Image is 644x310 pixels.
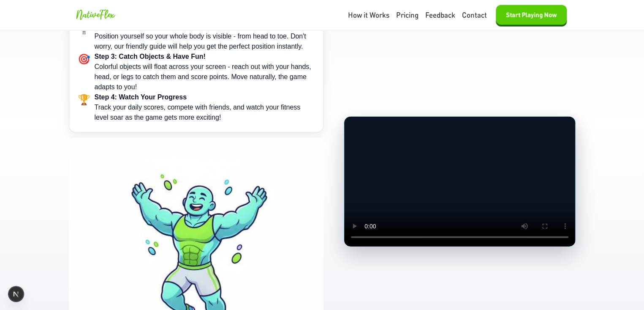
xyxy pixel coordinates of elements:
[95,93,187,101] b: Step 4: Watch Your Progress
[95,52,315,92] div: Colorful objects will float across your screen - reach out with your hands, head, or legs to catc...
[95,53,206,60] b: Step 3: Catch Objects & Have Fun!
[76,10,114,20] span: NativeFlex
[396,10,418,21] a: Pricing
[95,92,315,123] div: Track your daily scores, compete with friends, and watch your fitness level soar as the game gets...
[78,92,90,107] span: 🏆
[78,52,90,67] span: 🎯
[344,117,575,247] video: Your browser does not support the video tag.
[95,21,315,52] div: Position yourself so your whole body is visible - from head to toe. Don't worry, our friendly gui...
[462,10,487,21] a: Contact
[425,10,455,21] a: Feedback
[348,10,389,21] a: How it Works
[496,5,567,25] button: Start Playing Now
